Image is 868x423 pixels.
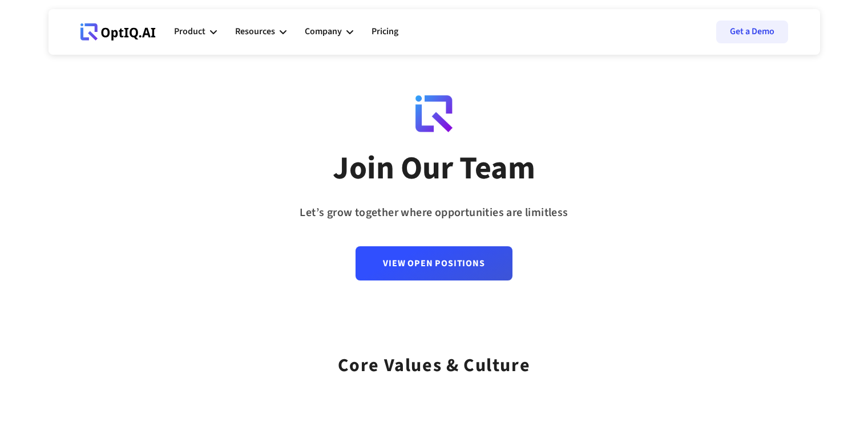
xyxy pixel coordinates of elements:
[174,24,205,39] div: Product
[716,21,788,43] a: Get a Demo
[80,15,156,49] a: Webflow Homepage
[80,40,81,40] div: Webflow Homepage
[235,24,275,39] div: Resources
[174,15,217,49] div: Product
[305,15,353,49] div: Company
[305,24,342,39] div: Company
[300,202,568,223] div: Let’s grow together where opportunities are limitless
[356,246,512,280] a: View Open Positions
[372,15,398,49] a: Pricing
[338,340,531,380] div: Core values & Culture
[333,149,535,189] div: Join Our Team
[235,15,286,49] div: Resources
